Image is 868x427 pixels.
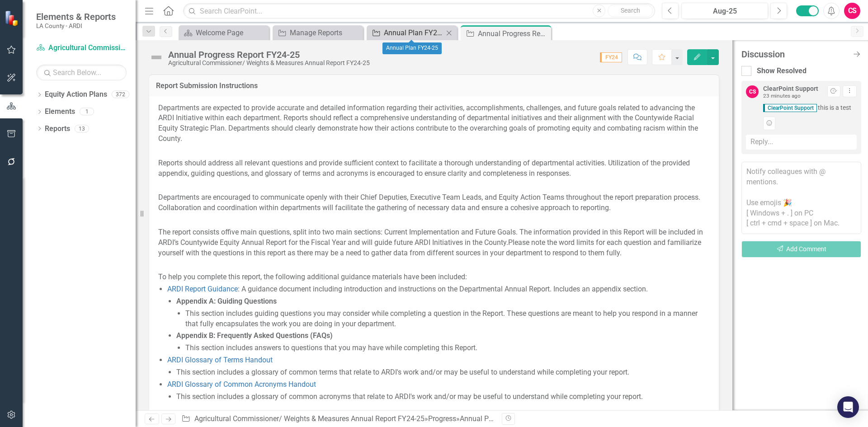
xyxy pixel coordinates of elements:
[460,414,563,423] div: Annual Progress Report FY24-25
[681,3,768,19] button: Aug-25
[600,52,622,62] span: FY24
[36,65,127,80] input: Search Below...
[746,135,857,150] div: Reply...
[158,228,231,236] span: The report consists of
[176,297,277,305] span: Appendix A: Guiding Questions
[185,309,698,328] span: This section includes guiding questions you may consider while completing a question in the Repor...
[156,82,712,90] h3: Report Submission Instructions
[158,103,698,143] span: Departments are expected to provide accurate and detailed information regarding their activities,...
[428,414,456,423] a: Progress
[196,27,267,38] div: Welcome Page
[158,159,690,178] span: Reports should address all relevant questions and provide sufficient context to facilitate a thor...
[45,89,107,100] a: Equity Action Plans
[741,49,848,59] div: Discussion
[757,66,807,76] div: Show Resolved
[275,27,361,38] a: Manage Reports
[384,27,443,38] div: Annual Plan FY24-25
[746,85,759,98] div: CS
[763,93,801,99] small: 23 minutes ago
[149,50,164,65] img: Not Defined
[168,50,370,60] div: Annual Progress Report FY24-25
[185,343,477,352] span: This section includes answers to questions that you may have while completing this Report.
[36,43,127,53] a: Agricultural Commissioner/ Weights & Measures Annual Report FY24-25
[181,27,267,38] a: Welcome Page
[36,22,116,29] small: LA County - ARDI
[80,108,94,116] div: 1
[231,228,290,236] span: five main questions
[167,356,273,364] a: ARDI Glossary of Terms Handout
[158,228,703,247] span: , split into two main sections: Current Implementation and Future Goals. The information provided...
[194,414,425,423] a: Agricultural Commissioner/ Weights & Measures Annual Report FY24-25
[478,28,549,39] div: Annual Progress Report FY24-25
[369,27,443,38] a: Annual Plan FY24-25
[75,125,89,132] div: 13
[158,272,467,281] span: To help you complete this report, the following additional guidance materials have been included:
[176,368,629,376] span: This section includes a glossary of common terms that relate to ARDI's work and/or may be useful ...
[684,6,765,17] div: Aug-25
[158,193,700,212] span: Departments are encouraged to communicate openly with their Chief Deputies, Executive Team Leads,...
[167,285,648,293] span: : A guidance document including introduction and instructions on the Departmental Annual Report. ...
[176,392,643,401] span: This section includes a glossary of common acronyms that relate to ARDI's work and/or may be usef...
[741,241,861,258] button: Add Comment
[183,3,655,19] input: Search ClearPoint...
[167,380,316,389] a: ARDI Glossary of Common Acronyms Handout
[608,5,653,17] button: Search
[763,104,817,112] span: ClearPoint Support
[168,60,370,66] div: Agricultural Commissioner/ Weights & Measures Annual Report FY24-25
[763,85,818,92] div: ClearPoint Support
[5,10,20,26] img: ClearPoint Strategy
[844,3,860,19] button: CS
[382,42,442,54] div: Annual Plan FY24-25
[621,7,640,14] span: Search
[45,124,70,134] a: Reports
[181,414,495,424] div: » »
[837,396,859,418] div: Open Intercom Messenger
[763,103,857,112] span: this is a test
[158,238,701,257] span: Please note the word limits for each question and familiarize yourself with the questions in this...
[45,107,75,117] a: Elements
[112,91,129,99] div: 372
[167,285,238,293] a: ARDI Report Guidance
[36,11,116,22] span: Elements & Reports
[290,27,361,38] div: Manage Reports
[176,331,333,340] span: Appendix B: Frequently Asked Questions (FAQs)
